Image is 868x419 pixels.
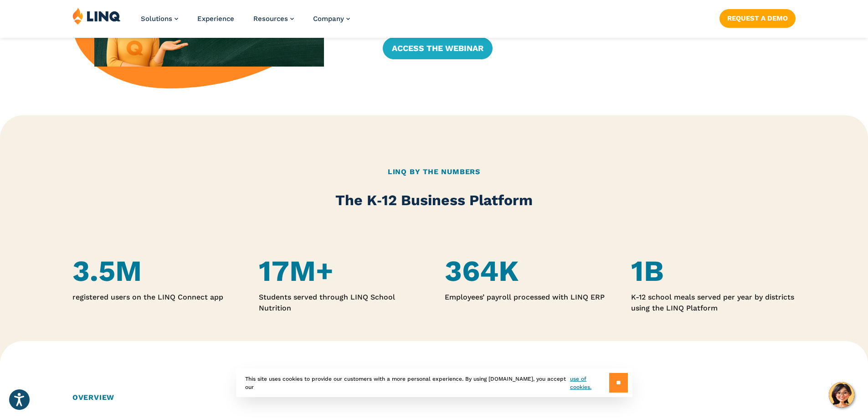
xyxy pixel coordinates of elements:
[72,254,237,288] h4: 3.5M
[719,9,796,27] a: Request a Demo
[141,15,178,23] a: Solutions
[253,15,288,23] span: Resources
[313,15,350,23] a: Company
[259,254,423,288] h4: 17M+
[141,7,350,37] nav: Primary Navigation
[570,375,609,391] a: use of cookies.
[445,254,609,288] h4: 364K
[313,15,344,23] span: Company
[141,15,172,23] span: Solutions
[72,190,796,211] h2: The K‑12 Business Platform
[631,254,796,288] h4: 1B
[253,15,294,23] a: Resources
[72,7,121,25] img: LINQ | K‑12 Software
[631,292,796,314] p: K-12 school meals served per year by districts using the LINQ Platform
[445,292,609,303] p: Employees’ payroll processed with LINQ ERP
[259,292,423,314] p: Students served through LINQ School Nutrition
[719,7,796,27] nav: Button Navigation
[829,382,854,408] button: Hello, have a question? Let’s chat.
[72,166,796,177] h2: LINQ By the Numbers
[72,292,237,303] p: registered users on the LINQ Connect app
[236,368,632,397] div: This site uses cookies to provide our customers with a more personal experience. By using [DOMAIN...
[383,37,493,59] a: Access the Webinar
[197,15,234,23] a: Experience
